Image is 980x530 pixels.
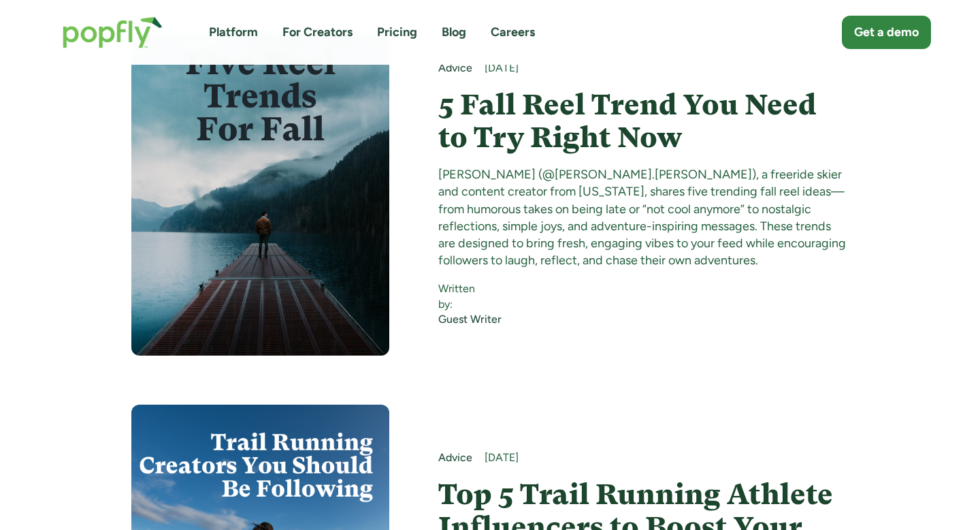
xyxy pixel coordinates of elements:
a: home [49,3,176,62]
a: Careers [491,24,535,41]
a: 5 Fall Reel Trend You Need to Try Right Now [438,89,849,155]
a: For Creators [282,24,353,41]
a: Guest Writer [438,312,504,327]
a: Advice [438,450,472,465]
a: Get a demo [842,16,931,49]
div: Get a demo [854,24,919,41]
a: Pricing [377,24,417,41]
a: Platform [209,24,258,41]
div: [DATE] [485,61,849,76]
div: [DATE] [485,450,849,465]
div: Written by: [438,281,504,312]
a: Advice [438,61,472,76]
a: Blog [442,24,466,41]
div: [PERSON_NAME] (@[PERSON_NAME].[PERSON_NAME]), a freeride skier and content creator from [US_STATE... [438,166,849,269]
